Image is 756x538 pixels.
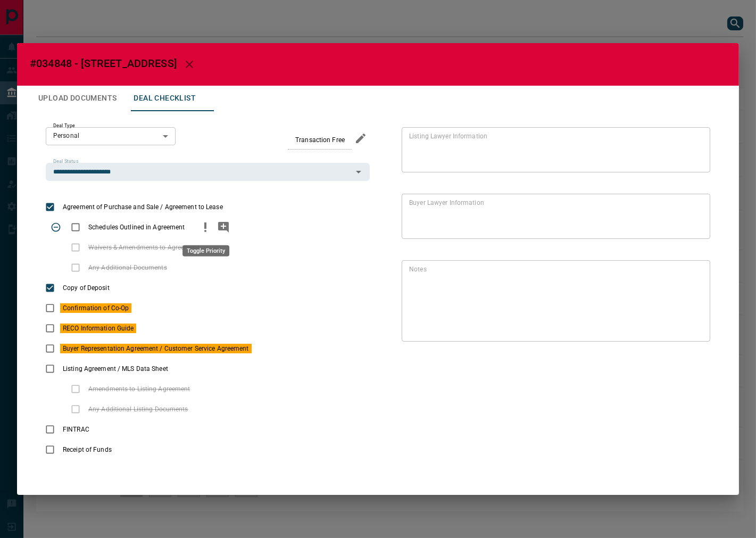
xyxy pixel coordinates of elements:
[46,127,176,145] div: Personal
[60,425,92,434] span: FINTRAC
[60,283,112,293] span: Copy of Deposit
[409,264,699,337] textarea: text field
[196,217,214,237] button: priority
[53,122,75,129] label: Deal Type
[86,404,191,414] span: Any Additional Listing Documents
[60,344,252,353] span: Buyer Representation Agreement / Customer Service Agreement
[46,217,66,237] span: Toggle Applicable
[86,263,170,272] span: Any Additional Documents
[351,164,366,179] button: Open
[86,243,202,252] span: Waivers & Amendments to Agreement
[60,324,136,333] span: RECO Information Guide
[60,364,171,374] span: Listing Agreement / MLS Data Sheet
[86,222,188,232] span: Schedules Outlined in Agreement
[53,158,78,165] label: Deal Status
[182,245,229,256] div: Toggle Priority
[60,303,131,313] span: Confirmation of Co-Op
[60,445,114,454] span: Receipt of Funds
[30,57,177,70] span: #034848 - [STREET_ADDRESS]
[86,384,193,394] span: Amendments to Listing Agreement
[214,217,232,237] button: add note
[409,131,699,168] textarea: text field
[125,86,204,111] button: Deal Checklist
[30,86,125,111] button: Upload Documents
[60,202,226,212] span: Agreement of Purchase and Sale / Agreement to Lease
[352,129,370,147] button: edit
[409,198,699,234] textarea: text field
